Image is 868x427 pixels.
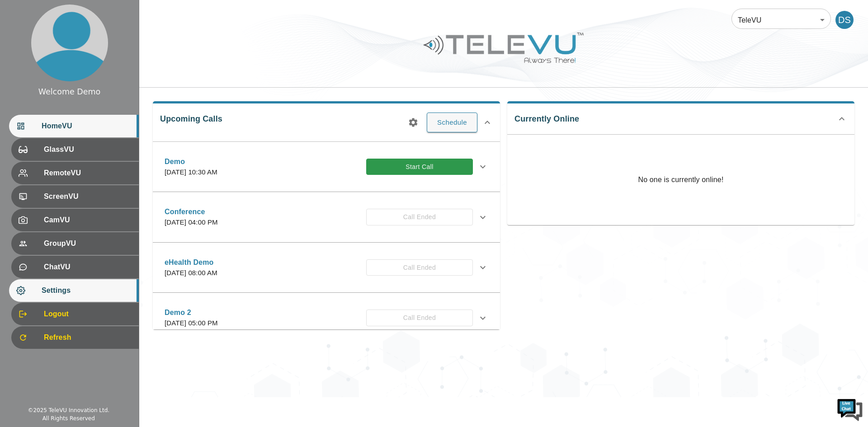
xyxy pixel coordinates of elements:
p: Conference [165,206,218,217]
div: Welcome Demo [38,86,101,98]
span: ScreenVU [44,191,132,202]
div: eHealth Demo[DATE] 08:00 AMCall Ended [157,252,495,284]
img: d_736959983_company_1615157101543_736959983 [15,42,38,65]
p: No one is currently online! [638,135,723,225]
span: Refresh [44,332,132,343]
span: GroupVU [44,238,132,249]
span: ChatVU [44,262,132,272]
p: [DATE] 05:00 PM [165,318,218,328]
span: Settings [42,285,132,296]
div: All Rights Reserved [42,414,95,422]
div: TeleVU [731,7,831,33]
img: profile.png [31,5,108,81]
span: GlassVU [44,144,132,155]
div: Demo 2[DATE] 05:00 PMCall Ended [157,302,495,334]
div: GroupVU [11,232,139,255]
button: Schedule [427,113,477,132]
img: Logo [422,29,585,66]
div: HomeVU [9,115,139,137]
div: ScreenVU [11,185,139,208]
p: [DATE] 10:30 AM [165,167,217,178]
div: DS [835,11,854,29]
img: Chat Widget [836,395,863,422]
textarea: Type your message and hit 'Enter' [5,247,172,278]
div: Demo[DATE] 10:30 AMStart Call [157,151,495,183]
div: Chat with us now [47,47,152,59]
p: [DATE] 08:00 AM [165,268,217,278]
div: Conference[DATE] 04:00 PMCall Ended [157,201,495,233]
div: GlassVU [11,138,139,161]
button: Start Call [366,159,473,175]
div: Minimize live chat window [148,5,170,26]
p: Demo 2 [165,307,218,318]
span: Logout [44,309,132,319]
div: Settings [9,279,139,302]
div: Refresh [11,326,139,349]
span: CamVU [44,215,132,225]
p: eHealth Demo [165,257,217,268]
div: RemoteVU [11,162,139,184]
span: HomeVU [42,121,132,131]
div: Logout [11,303,139,325]
div: CamVU [11,209,139,231]
span: RemoteVU [44,168,132,178]
div: ChatVU [11,256,139,278]
p: Demo [165,156,217,167]
p: [DATE] 04:00 PM [165,217,218,228]
span: We're online! [52,114,125,205]
div: © 2025 TeleVU Innovation Ltd. [28,406,109,414]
